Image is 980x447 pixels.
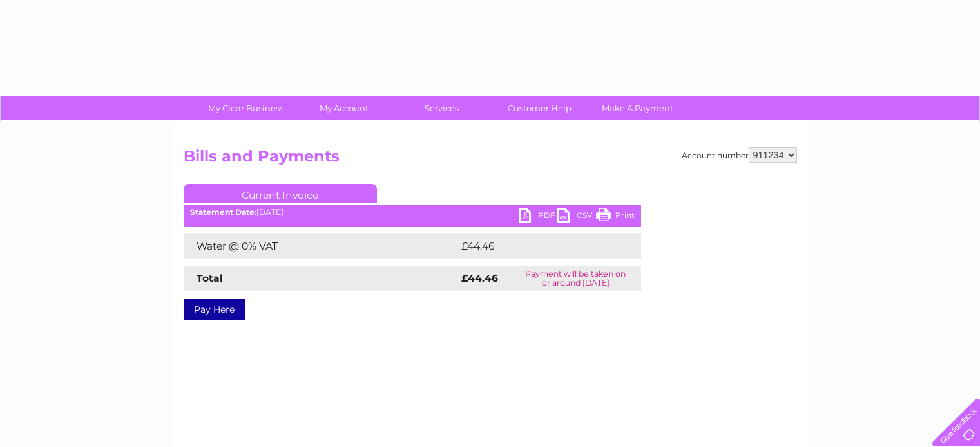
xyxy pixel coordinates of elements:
div: Account number [682,147,797,163]
a: Make A Payment [584,96,691,120]
td: £44.46 [458,233,616,259]
div: [DATE] [184,208,641,217]
td: Payment will be taken on or around [DATE] [510,266,640,291]
h2: Bills and Payments [184,147,797,172]
strong: £44.46 [461,272,498,284]
strong: Total [197,272,223,284]
a: My Clear Business [193,96,299,120]
a: My Account [291,96,397,120]
a: PDF [519,208,557,226]
a: CSV [557,208,596,226]
a: Pay Here [184,299,245,320]
a: Services [389,96,495,120]
b: Statement Date: [190,207,256,217]
td: Water @ 0% VAT [184,233,458,259]
a: Print [596,208,635,226]
a: Customer Help [486,96,593,120]
a: Current Invoice [184,184,377,203]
